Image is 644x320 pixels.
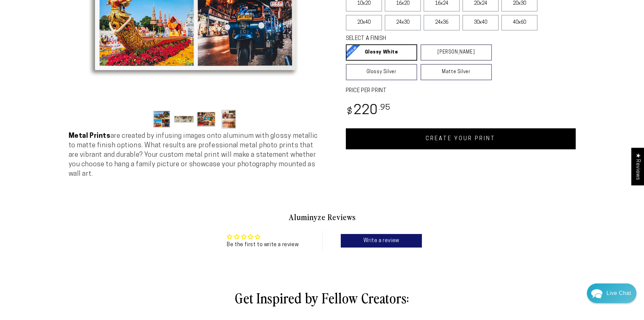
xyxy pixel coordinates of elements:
[424,15,460,30] label: 24x36
[227,233,299,241] div: Average rating is 0.00 stars
[219,109,239,129] button: Load image 4 in gallery view
[501,15,538,30] label: 40x60
[196,109,217,129] button: Load image 3 in gallery view
[587,283,637,303] div: Chat widget toggle
[152,109,172,129] button: Load image 1 in gallery view
[346,87,576,95] label: PRICE PER PRINT
[346,104,391,118] bdi: 220
[125,211,520,223] h2: Aluminyze Reviews
[346,15,382,30] label: 20x40
[174,109,194,129] button: Load image 2 in gallery view
[631,148,644,185] div: Click to open Judge.me floating reviews tab
[119,289,525,306] h2: Get Inspired by Fellow Creators:
[346,128,576,149] a: CREATE YOUR PRINT
[69,133,111,140] strong: Metal Prints
[421,44,492,61] a: [PERSON_NAME]
[379,104,391,112] sup: .95
[462,15,499,30] label: 30x40
[347,107,353,116] span: $
[341,234,422,248] a: Write a review
[69,133,318,177] span: are created by infusing images onto aluminum with glossy metallic to matte finish options. What r...
[606,283,631,303] div: Contact Us Directly
[385,15,421,30] label: 24x30
[346,64,417,80] a: Glossy Silver
[346,35,476,43] legend: SELECT A FINISH
[227,241,299,249] div: Be the first to write a review
[421,64,492,80] a: Matte Silver
[346,44,417,61] a: Glossy White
